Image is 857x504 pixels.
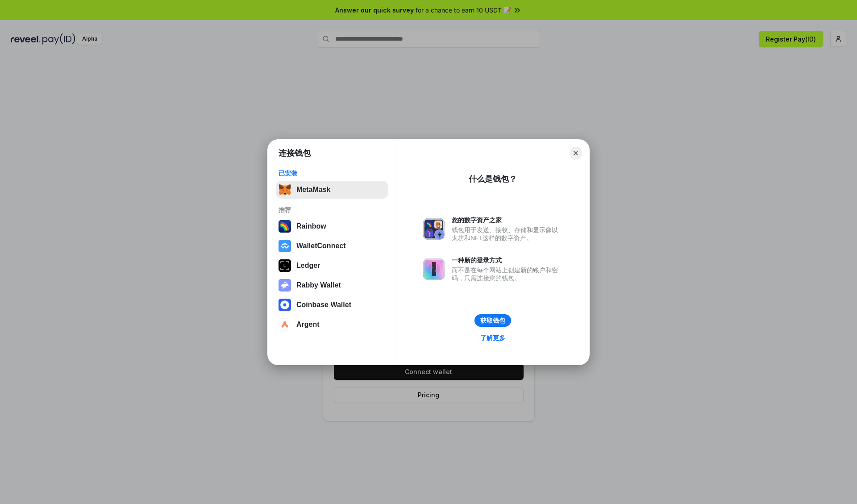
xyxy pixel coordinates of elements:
[276,257,388,275] button: Ledger
[480,317,505,325] div: 获取钱包
[296,242,346,250] div: WalletConnect
[279,279,291,292] img: svg+xml,%3Csvg%20xmlns%3D%22http%3A%2F%2Fwww.w3.org%2F2000%2Fsvg%22%20fill%3D%22none%22%20viewBox...
[296,321,320,329] div: Argent
[279,169,385,177] div: 已安装
[276,296,388,314] button: Coinbase Wallet
[276,181,388,199] button: MetaMask
[423,218,445,240] img: svg+xml,%3Csvg%20xmlns%3D%22http%3A%2F%2Fwww.w3.org%2F2000%2Fsvg%22%20fill%3D%22none%22%20viewBox...
[279,183,291,196] img: svg+xml,%3Csvg%20fill%3D%22none%22%20height%3D%2233%22%20viewBox%3D%220%200%2035%2033%22%20width%...
[279,148,311,158] h1: 连接钱包
[296,301,351,309] div: Coinbase Wallet
[276,217,388,235] button: Rainbow
[279,240,291,252] img: svg+xml,%3Csvg%20width%3D%2228%22%20height%3D%2228%22%20viewBox%3D%220%200%2028%2028%22%20fill%3D...
[452,256,562,264] div: 一种新的登录方式
[276,316,388,333] button: Argent
[276,237,388,255] button: WalletConnect
[570,147,582,159] button: Close
[279,220,291,233] img: svg+xml,%3Csvg%20width%3D%22120%22%20height%3D%22120%22%20viewBox%3D%220%200%20120%20120%22%20fil...
[474,314,511,327] button: 获取钱包
[469,174,517,184] div: 什么是钱包？
[452,266,562,282] div: 而不是在每个网站上创建新的账户和密码，只需连接您的钱包。
[279,318,291,331] img: svg+xml,%3Csvg%20width%3D%2228%22%20height%3D%2228%22%20viewBox%3D%220%200%2028%2028%22%20fill%3D...
[296,222,326,230] div: Rainbow
[423,258,445,280] img: svg+xml,%3Csvg%20xmlns%3D%22http%3A%2F%2Fwww.w3.org%2F2000%2Fsvg%22%20fill%3D%22none%22%20viewBox...
[296,186,330,194] div: MetaMask
[279,259,291,272] img: svg+xml,%3Csvg%20xmlns%3D%22http%3A%2F%2Fwww.w3.org%2F2000%2Fsvg%22%20width%3D%2228%22%20height%3...
[480,334,505,342] div: 了解更多
[452,216,562,224] div: 您的数字资产之家
[475,332,511,344] a: 了解更多
[296,281,341,289] div: Rabby Wallet
[452,226,562,242] div: 钱包用于发送、接收、存储和显示像以太坊和NFT这样的数字资产。
[276,276,388,294] button: Rabby Wallet
[296,262,320,270] div: Ledger
[279,299,291,311] img: svg+xml,%3Csvg%20width%3D%2228%22%20height%3D%2228%22%20viewBox%3D%220%200%2028%2028%22%20fill%3D...
[279,206,385,214] div: 推荐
